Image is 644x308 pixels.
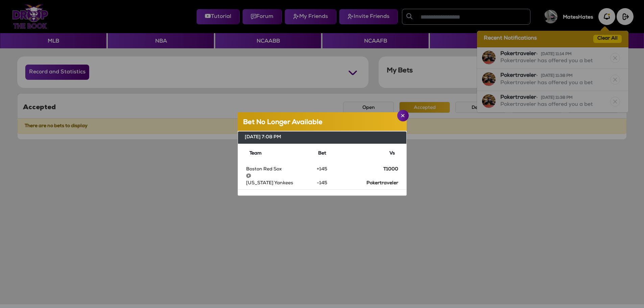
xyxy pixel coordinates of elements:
span: @ [246,173,251,179]
strong: T1000 [383,167,398,172]
p: -145 [297,180,348,187]
th: Vs [348,146,401,161]
p: Boston Red Sox [246,166,297,173]
p: [US_STATE] Yankees [246,180,297,187]
div: [DATE] 7:08 PM [238,132,406,144]
button: Close [397,110,409,121]
img: Close [401,114,405,117]
p: +145 [297,166,348,173]
h5: Bet No Longer Available [243,118,323,128]
strong: Pokertraveler [366,181,398,186]
th: Team [243,146,296,161]
th: Bet [296,146,348,161]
